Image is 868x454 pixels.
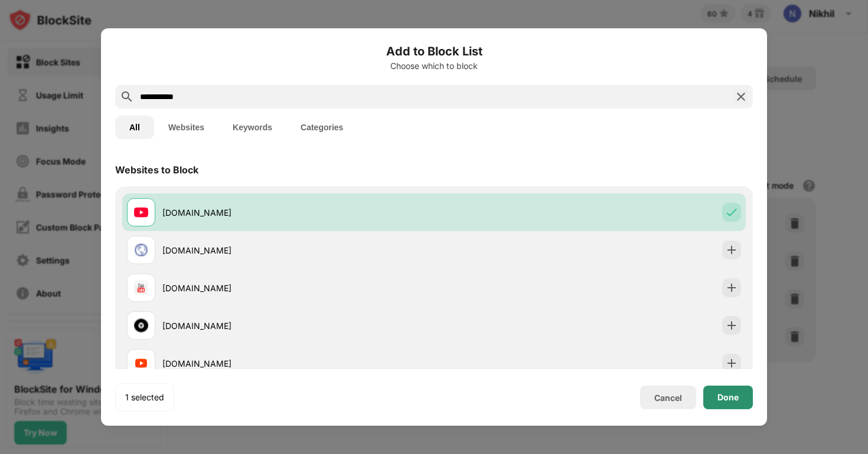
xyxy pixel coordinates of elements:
div: Done [717,393,739,402]
div: [DOMAIN_NAME] [162,206,434,219]
div: Cancel [654,393,682,403]
div: [DOMAIN_NAME] [162,357,434,370]
div: Websites to Block [115,164,198,176]
div: Choose which to block [115,61,753,71]
img: favicons [134,205,148,219]
button: Categories [286,116,357,139]
img: favicons [134,243,148,257]
div: 1 selected [125,392,164,403]
img: favicons [134,356,148,370]
button: Keywords [218,116,286,139]
img: search.svg [120,90,134,104]
img: favicons [134,318,148,333]
div: [DOMAIN_NAME] [162,320,434,332]
div: [DOMAIN_NAME] [162,282,434,294]
img: favicons [134,281,148,295]
img: search-close [734,90,748,104]
button: All [115,116,154,139]
button: Websites [154,116,218,139]
h6: Add to Block List [115,42,753,60]
div: [DOMAIN_NAME] [162,244,434,256]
